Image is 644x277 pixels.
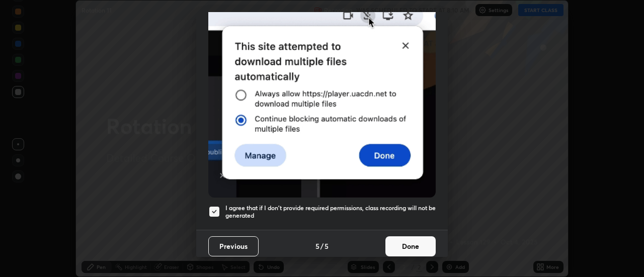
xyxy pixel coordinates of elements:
h4: 5 [325,241,329,251]
h4: 5 [315,241,319,251]
button: Done [385,236,436,256]
button: Previous [208,236,259,256]
h4: / [320,241,324,251]
h5: I agree that if I don't provide required permissions, class recording will not be generated [225,204,436,220]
